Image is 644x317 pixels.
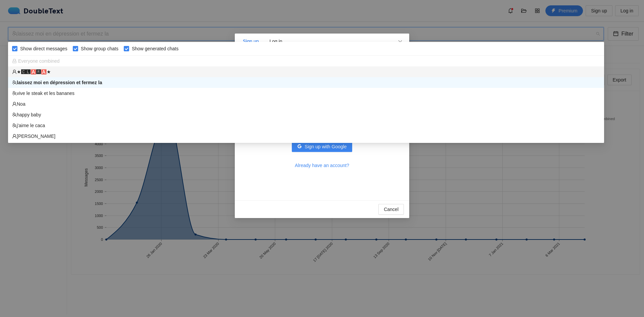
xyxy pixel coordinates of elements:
span: team [12,112,17,117]
span: team [12,80,17,85]
div: happy baby [12,111,600,118]
span: Show direct messages [17,45,70,52]
span: Show generated chats [129,45,181,52]
div: [PERSON_NAME] [12,133,600,140]
div: Samuel Saliez [8,131,604,142]
div: Noa [12,100,600,108]
div: Everyone combined [8,56,604,66]
div: Log in [269,38,282,45]
div: vive le steak et les bananes [8,88,604,99]
span: Sign up with Google [305,143,346,150]
div: Noa [8,99,604,109]
span: user [12,69,17,74]
span: team [12,91,17,96]
span: user [12,134,17,139]
div: laissez moi en dépression et fermez la [8,77,604,88]
button: Already have an account? [289,160,355,171]
span: Everyone combined [12,58,60,64]
span: Cancel [384,206,398,213]
span: Show group chats [78,45,121,52]
span: user [12,102,17,106]
span: google [297,144,302,149]
div: j'aime le caca [8,120,604,131]
div: ★🅲🅻🅰🆁🅰★ [8,66,604,77]
button: Cancel [378,204,404,215]
button: googleSign up with Google [292,141,352,152]
button: Close [391,34,409,52]
div: Sign up [243,38,259,45]
span: Already have an account? [295,162,349,169]
div: ★🅲🅻🅰🆁🅰★ [12,68,600,75]
span: team [12,123,17,128]
div: laissez moi en dépression et fermez la [12,79,600,86]
span: lock [12,59,17,63]
span: close [397,40,403,45]
div: vive le steak et les bananes [12,90,600,97]
div: happy baby [8,109,604,120]
div: j'aime le caca [12,122,600,129]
